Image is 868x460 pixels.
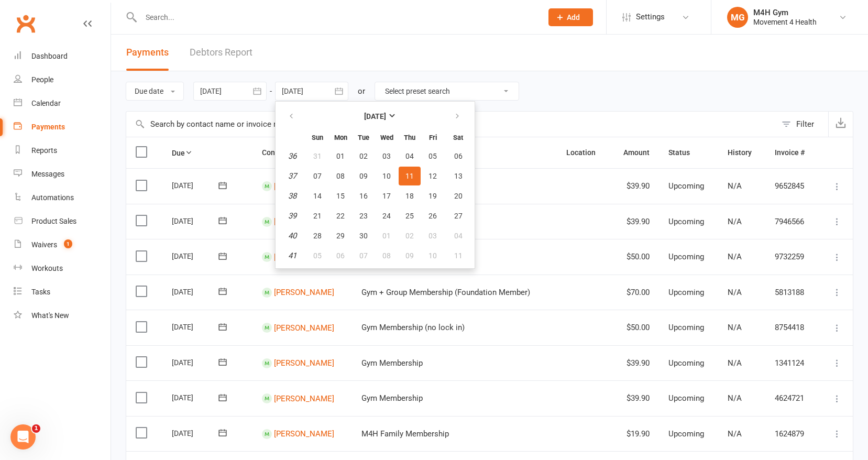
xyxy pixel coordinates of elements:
[453,134,463,141] small: Saturday
[14,186,111,210] a: Automations
[353,246,375,265] button: 07
[306,246,328,265] button: 05
[765,310,819,345] td: 8754418
[31,170,64,178] div: Messages
[422,246,444,265] button: 10
[14,233,111,257] a: Waivers 1
[765,380,819,416] td: 4624721
[405,192,414,200] span: 18
[399,226,421,245] button: 02
[172,389,220,406] div: [DATE]
[288,231,296,240] em: 40
[361,429,449,439] span: M4H Family Membership
[359,251,368,260] span: 07
[668,429,704,439] span: Upcoming
[14,68,111,92] a: People
[382,192,391,200] span: 17
[274,217,334,226] a: [PERSON_NAME]
[288,251,296,260] em: 41
[329,226,351,245] button: 29
[382,232,391,240] span: 01
[428,232,437,240] span: 03
[353,226,375,245] button: 30
[361,323,465,332] span: Gym Membership (no lock in)
[765,204,819,239] td: 7946566
[428,172,437,180] span: 12
[765,239,819,275] td: 9732259
[313,152,322,160] span: 31
[428,152,437,160] span: 05
[454,232,463,240] span: 04
[14,139,111,162] a: Reports
[31,264,63,272] div: Workouts
[359,212,368,220] span: 23
[313,192,322,200] span: 14
[610,416,659,452] td: $19.90
[336,251,345,260] span: 06
[126,47,169,58] span: Payments
[31,123,65,131] div: Payments
[404,134,415,141] small: Thursday
[306,167,328,185] button: 07
[31,52,68,60] div: Dashboard
[358,134,369,141] small: Tuesday
[728,358,742,368] span: N/A
[288,171,296,181] em: 37
[31,146,57,155] div: Reports
[353,147,375,166] button: 02
[728,288,742,297] span: N/A
[306,206,328,225] button: 21
[336,212,345,220] span: 22
[399,147,421,166] button: 04
[668,217,704,226] span: Upcoming
[548,8,593,26] button: Add
[796,118,814,130] div: Filter
[329,187,351,205] button: 15
[376,167,398,185] button: 10
[610,345,659,381] td: $39.90
[172,425,220,441] div: [DATE]
[14,304,111,327] a: What's New
[728,393,742,403] span: N/A
[329,167,351,185] button: 08
[376,147,398,166] button: 03
[376,206,398,225] button: 24
[14,257,111,280] a: Workouts
[274,323,334,332] a: [PERSON_NAME]
[405,212,414,220] span: 25
[405,232,414,240] span: 02
[728,323,742,332] span: N/A
[382,172,391,180] span: 10
[288,151,296,161] em: 36
[428,251,437,260] span: 10
[376,187,398,205] button: 17
[359,172,368,180] span: 09
[274,252,334,261] a: [PERSON_NAME]
[14,162,111,186] a: Messages
[288,191,296,201] em: 38
[718,137,765,168] th: History
[329,206,351,225] button: 22
[10,424,36,450] iframe: Intercom live chat
[382,251,391,260] span: 08
[445,167,471,185] button: 13
[274,429,334,439] a: [PERSON_NAME]
[172,354,220,370] div: [DATE]
[668,358,704,368] span: Upcoming
[274,393,334,403] a: [PERSON_NAME]
[313,172,322,180] span: 07
[668,252,704,261] span: Upcoming
[422,226,444,245] button: 03
[361,288,530,297] span: Gym + Group Membership (Foundation Member)
[14,115,111,139] a: Payments
[422,147,444,166] button: 05
[353,206,375,225] button: 23
[445,246,471,265] button: 11
[382,152,391,160] span: 03
[659,137,719,168] th: Status
[138,10,535,25] input: Search...
[399,206,421,225] button: 25
[728,252,742,261] span: N/A
[753,8,817,17] div: M4H Gym
[312,134,323,141] small: Sunday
